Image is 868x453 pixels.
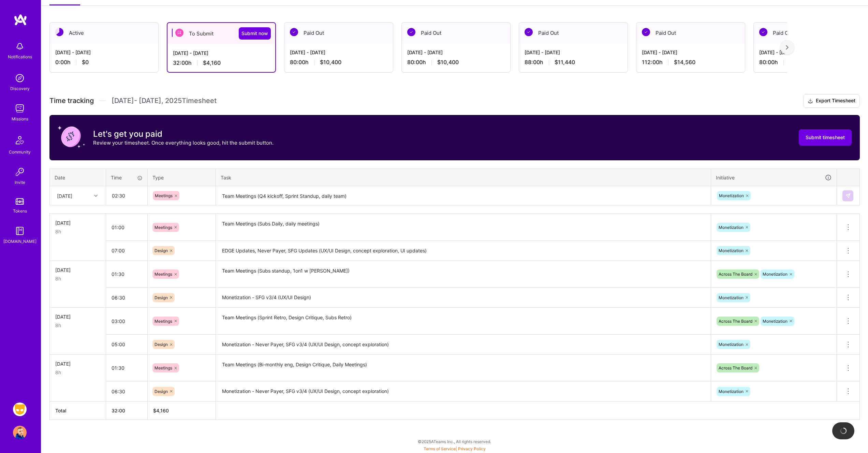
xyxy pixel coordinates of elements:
[407,28,415,36] img: Paid Out
[55,219,100,227] div: [DATE]
[94,194,98,198] i: icon Chevron
[636,23,745,43] div: Paid Out
[155,295,168,300] span: Design
[106,218,147,236] input: HH:MM
[106,312,147,330] input: HH:MM
[424,446,486,451] span: |
[217,335,710,354] textarea: Monetization - Never Payer, SFG v3/4 (UX/UI Design, concept exploration)
[55,322,100,329] div: 8h
[241,30,268,37] span: Submit now
[13,224,27,238] img: guide book
[12,132,28,148] img: Community
[13,207,27,215] div: Tokens
[153,408,169,413] span: $ 4,160
[9,148,31,156] div: Community
[3,238,36,245] div: [DOMAIN_NAME]
[8,53,32,60] div: Notifications
[216,169,711,186] th: Task
[93,139,274,146] p: Review your timesheet. Once everything looks good, hit the submit button.
[41,433,868,450] div: © 2025 ATeams Inc., All rights reserved.
[13,40,27,53] img: bell
[106,242,147,260] input: HH:MM
[458,446,486,451] a: Privacy Policy
[175,29,183,37] img: To Submit
[754,23,862,43] div: Paid Out
[217,187,710,205] textarea: Team Meetings (Q4 kickoff, Sprint Standup, daily team)
[719,272,752,277] span: Across The Board
[719,193,744,198] span: Monetization
[217,288,710,307] textarea: Monetization - SFG v3/4 (UX/UI Design)
[424,446,456,451] a: Terms of Service
[55,275,100,282] div: 8h
[155,365,172,370] span: Meetings
[719,225,744,230] span: Monetization
[55,59,153,66] div: 0:00 h
[155,225,172,230] span: Meetings
[217,262,710,287] textarea: Team Meetings (Subs standup, 1on1 w [PERSON_NAME])
[217,215,710,240] textarea: Team Meetings (Subs Daily, daily meetings)
[13,426,27,439] img: User Avatar
[290,49,387,56] div: [DATE] - [DATE]
[106,187,147,205] input: HH:MM
[525,28,533,36] img: Paid Out
[842,190,854,201] div: null
[525,49,622,56] div: [DATE] - [DATE]
[13,71,27,85] img: discovery
[155,272,172,277] span: Meetings
[49,97,94,105] span: Time tracking
[15,179,25,186] div: Invite
[716,174,832,181] div: Initiative
[239,27,271,40] button: Submit now
[155,193,173,198] span: Meetings
[173,59,270,67] div: 32:00 h
[719,365,752,370] span: Across The Board
[642,49,739,56] div: [DATE] - [DATE]
[763,319,788,324] span: Monetization
[217,355,710,381] textarea: Team Meetings (Bi-monthly eng, Design Critique, Daily Meetings)
[555,59,575,66] span: $11,440
[674,59,695,66] span: $14,560
[16,198,24,205] img: tokens
[106,265,147,283] input: HH:MM
[290,59,387,66] div: 80:00 h
[155,319,172,324] span: Meetings
[11,403,28,416] a: Grindr: Design
[719,342,744,347] span: Monetization
[14,14,27,26] img: logo
[284,23,393,43] div: Paid Out
[719,248,744,253] span: Monetization
[55,313,100,320] div: [DATE]
[173,49,270,57] div: [DATE] - [DATE]
[525,59,622,66] div: 88:00 h
[320,59,341,66] span: $10,400
[155,389,168,394] span: Design
[719,389,744,394] span: Monetization
[106,401,148,420] th: 32:00
[155,248,168,253] span: Design
[13,403,27,416] img: Grindr: Design
[10,85,30,92] div: Discovery
[808,98,813,105] i: icon Download
[799,129,852,146] button: Submit timesheet
[106,335,147,353] input: HH:MM
[759,59,857,66] div: 80:00 h
[93,129,274,139] h3: Let's get you paid
[803,94,860,108] button: Export Timesheet
[759,28,767,36] img: Paid Out
[148,169,216,186] th: Type
[155,342,168,347] span: Design
[402,23,510,43] div: Paid Out
[203,59,221,67] span: $4,160
[50,23,158,43] div: Active
[786,45,789,50] img: right
[50,401,106,420] th: Total
[12,115,28,122] div: Missions
[13,102,27,115] img: teamwork
[642,59,739,66] div: 112:00 h
[55,369,100,376] div: 8h
[111,174,143,181] div: Time
[719,295,744,300] span: Monetization
[11,426,28,439] a: User Avatar
[13,165,27,179] img: Invite
[167,23,275,44] div: To Submit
